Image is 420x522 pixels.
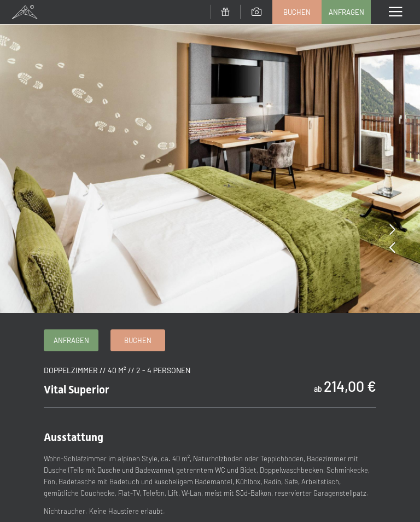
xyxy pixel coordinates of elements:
a: Anfragen [44,330,98,351]
b: 214,00 € [324,377,376,395]
span: Doppelzimmer // 40 m² // 2 - 4 Personen [44,366,190,375]
p: Wohn-Schlafzimmer im alpinen Style, ca. 40 m², Naturholzboden oder Teppichboden, Badezimmer mit D... [44,453,376,498]
span: Ausstattung [44,431,103,444]
span: Anfragen [54,335,89,345]
span: ab [314,384,322,393]
span: Buchen [283,7,311,17]
span: Anfragen [329,7,364,17]
a: Buchen [273,1,321,24]
span: Buchen [124,335,151,345]
a: Buchen [111,330,165,351]
p: Nichtraucher. Keine Haustiere erlaubt. [44,506,376,517]
span: Vital Superior [44,383,109,396]
a: Anfragen [322,1,370,24]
